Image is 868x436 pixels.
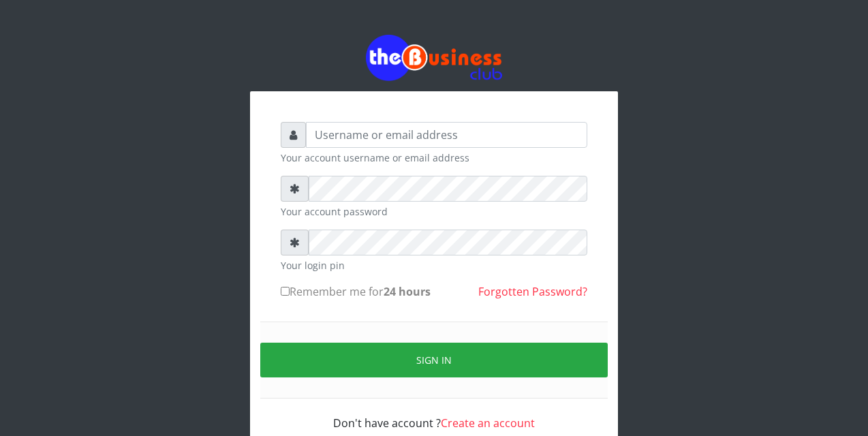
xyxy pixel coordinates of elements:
small: Your account password [281,204,587,219]
input: Username or email address [306,122,587,148]
a: Create an account [441,416,535,431]
small: Your account username or email address [281,151,587,165]
button: Sign in [260,343,608,377]
small: Your login pin [281,258,587,272]
div: Don't have account ? [281,399,587,431]
input: Remember me for24 hours [281,287,290,296]
label: Remember me for [281,283,431,300]
a: Forgotten Password? [478,284,587,299]
b: 24 hours [384,284,431,299]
